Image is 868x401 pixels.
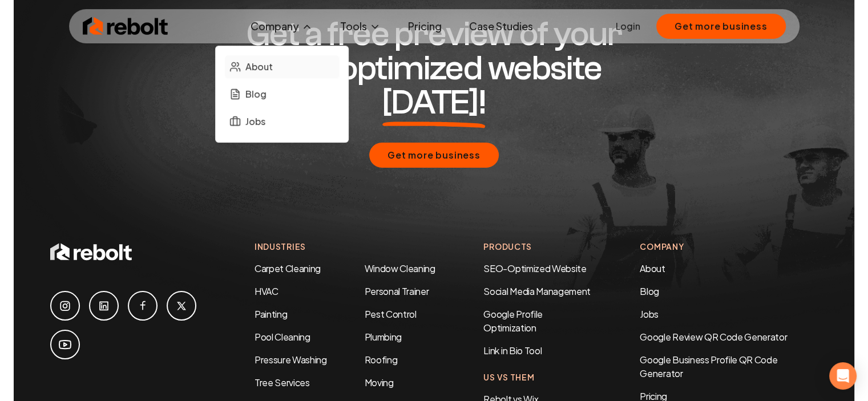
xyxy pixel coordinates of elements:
[483,345,542,357] a: Link in Bio Tool
[364,376,393,388] a: Moving
[225,110,339,133] a: Jobs
[483,371,594,383] h4: Us Vs Them
[245,115,265,128] span: Jobs
[255,331,310,343] a: Pool Cleaning
[640,354,777,379] a: Google Business Profile QR Code Generator
[640,241,818,253] h4: Company
[640,262,665,274] a: About
[255,308,287,320] a: Painting
[255,285,278,297] a: HVAC
[640,331,787,343] a: Google Review QR Code Generator
[483,262,586,274] a: SEO-Optimized Website
[616,19,640,33] a: Login
[215,17,653,120] h2: Get a free preview of your SEO-optimized website
[83,15,168,38] img: Rebolt Logo
[225,55,339,78] a: About
[255,354,327,366] a: Pressure Washing
[364,331,401,343] a: Plumbing
[483,308,543,334] a: Google Profile Optimization
[460,15,542,38] a: Case Studies
[399,15,451,38] a: Pricing
[369,143,499,168] button: Get more business
[255,241,438,253] h4: Industries
[829,362,857,390] div: Open Intercom Messenger
[331,15,390,38] button: Tools
[364,354,397,366] a: Roofing
[656,14,786,39] button: Get more business
[640,308,659,320] a: Jobs
[245,60,273,74] span: About
[255,376,310,388] a: Tree Services
[255,262,321,274] a: Carpet Cleaning
[483,241,594,253] h4: Products
[382,86,486,120] span: [DATE]!
[245,87,267,101] span: Blog
[364,285,429,297] a: Personal Trainer
[225,83,339,106] a: Blog
[364,308,416,320] a: Pest Control
[241,15,322,38] button: Company
[640,285,659,297] a: Blog
[483,285,591,297] a: Social Media Management
[364,262,435,274] a: Window Cleaning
